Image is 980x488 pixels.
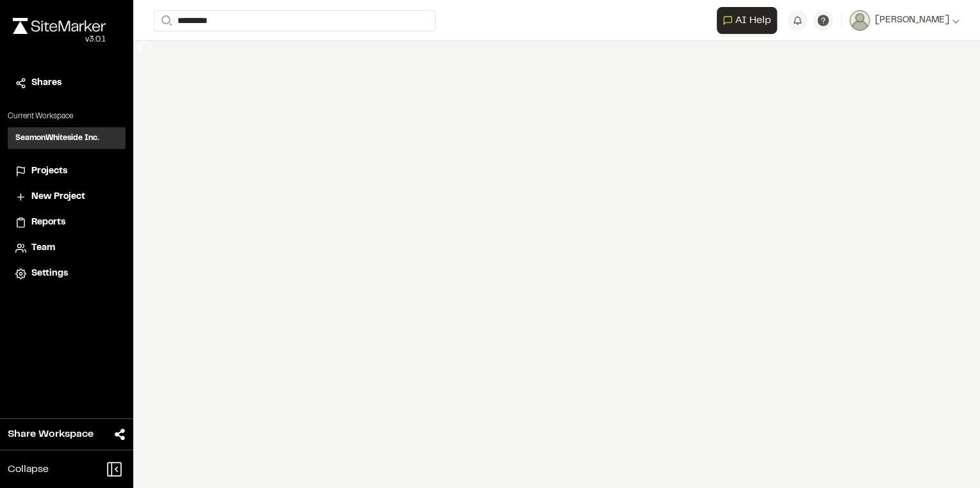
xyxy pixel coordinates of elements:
span: Projects [31,164,67,178]
a: Projects [15,164,118,178]
span: New Project [31,190,85,204]
img: User [849,10,870,31]
span: Reports [31,216,65,230]
button: [PERSON_NAME] [849,10,960,31]
span: Share Workspace [8,427,94,442]
p: Current Workspace [8,111,126,122]
a: Reports [15,216,118,230]
span: [PERSON_NAME] [875,13,949,28]
a: Settings [15,267,118,281]
span: Settings [31,267,68,281]
span: AI Help [735,13,771,28]
a: Team [15,241,118,255]
img: rebrand.png [13,18,106,34]
span: Collapse [8,462,49,477]
a: Shares [15,76,118,90]
span: Shares [31,76,61,90]
span: Team [31,241,55,255]
a: New Project [15,190,118,204]
div: Oh geez...please don't... [13,34,106,45]
h3: SeamonWhiteside Inc. [15,132,99,144]
button: Search [154,10,177,31]
div: Open AI Assistant [717,7,782,34]
button: Open AI Assistant [717,7,777,34]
